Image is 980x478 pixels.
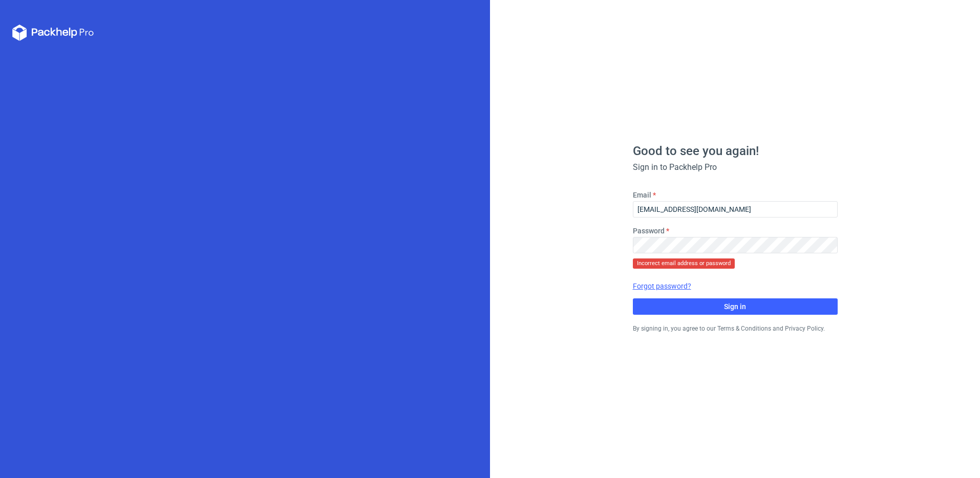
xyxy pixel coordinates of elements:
small: Incorrect email address or password [633,258,735,269]
svg: Packhelp Pro [12,25,94,41]
label: Email [633,190,651,200]
a: Forgot password? [633,281,691,291]
div: Sign in to Packhelp Pro [633,161,838,173]
button: Sign in [633,298,838,315]
h1: Good to see you again! [633,145,838,157]
small: By signing in, you agree to our Terms & Conditions and Privacy Policy. [633,325,825,332]
label: Password [633,226,665,236]
span: Sign in [724,303,746,310]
